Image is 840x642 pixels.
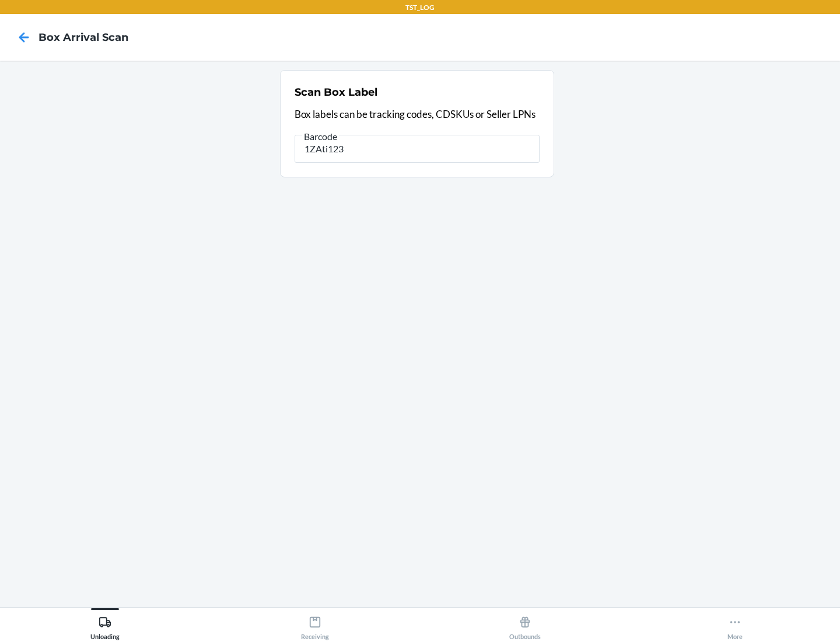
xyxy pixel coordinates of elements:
[301,611,329,640] div: Receiving
[295,135,540,163] input: Barcode
[727,611,743,640] div: More
[630,608,840,640] button: More
[420,608,630,640] button: Outbounds
[295,85,377,100] h2: Scan Box Label
[210,608,420,640] button: Receiving
[295,107,540,122] p: Box labels can be tracking codes, CDSKUs or Seller LPNs
[405,2,435,13] p: TST_LOG
[509,611,541,640] div: Outbounds
[38,30,128,45] h4: Box Arrival Scan
[302,131,339,142] span: Barcode
[90,611,120,640] div: Unloading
